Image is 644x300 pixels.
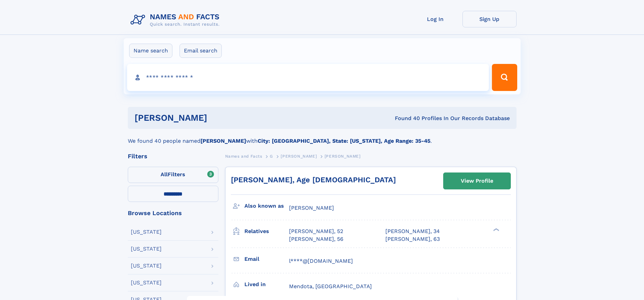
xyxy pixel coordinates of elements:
[325,154,361,159] span: [PERSON_NAME]
[128,129,517,145] div: We found 40 people named with .
[462,11,517,27] a: Sign Up
[301,115,510,122] div: Found 40 Profiles In Our Records Database
[131,246,162,252] div: [US_STATE]
[128,167,218,183] label: Filters
[244,279,289,290] h3: Lived in
[492,64,517,91] button: Search Button
[128,11,225,29] img: Logo Names and Facts
[225,152,262,160] a: Names and Facts
[128,210,218,216] div: Browse Locations
[180,44,222,58] label: Email search
[244,226,289,237] h3: Relatives
[258,138,430,144] b: City: [GEOGRAPHIC_DATA], State: [US_STATE], Age Range: 35-45
[244,253,289,265] h3: Email
[270,152,273,160] a: G
[444,173,510,189] a: View Profile
[131,229,162,235] div: [US_STATE]
[281,152,317,160] a: [PERSON_NAME]
[270,154,273,159] span: G
[161,171,168,178] span: All
[131,280,162,285] div: [US_STATE]
[385,228,440,235] a: [PERSON_NAME], 34
[289,235,343,243] a: [PERSON_NAME], 56
[385,235,440,243] a: [PERSON_NAME], 63
[131,263,162,269] div: [US_STATE]
[200,138,246,144] b: [PERSON_NAME]
[289,283,372,290] span: Mendota, [GEOGRAPHIC_DATA]
[231,176,396,184] a: [PERSON_NAME], Age [DEMOGRAPHIC_DATA]
[135,114,301,122] h1: [PERSON_NAME]
[289,205,334,211] span: [PERSON_NAME]
[289,228,343,235] a: [PERSON_NAME], 52
[129,44,172,58] label: Name search
[127,64,489,91] input: search input
[128,153,218,159] div: Filters
[492,228,500,232] div: ❯
[244,200,289,212] h3: Also known as
[461,173,493,189] div: View Profile
[408,11,462,27] a: Log In
[281,154,317,159] span: [PERSON_NAME]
